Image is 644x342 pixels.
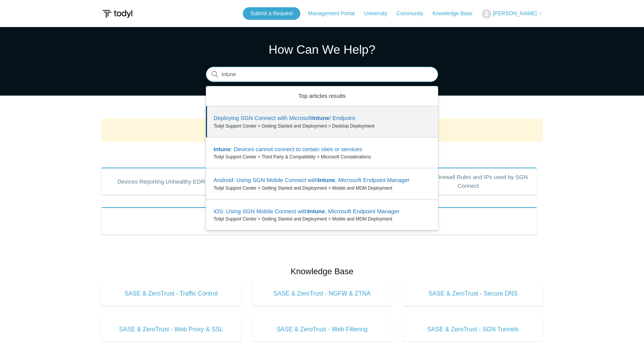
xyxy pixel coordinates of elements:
span: SASE & ZeroTrust - Web Proxy & SSL [113,325,230,334]
span: SASE & ZeroTrust - NGFW & ZTNA [264,289,381,298]
a: Outbound Firewall Rules and IPs used by SGN Connect [399,168,537,195]
span: SASE & ZeroTrust - Secure DNS [414,289,531,298]
span: SASE & ZeroTrust - Traffic Control [113,289,230,298]
button: [PERSON_NAME] [482,9,543,19]
zd-autocomplete-title-multibrand: Suggested result 3 Android: Using SGN Mobile Connect with Intune, Microsoft Endpoint Manager [214,177,410,185]
zd-autocomplete-breadcrumbs-multibrand: Todyl Support Center > Getting Started and Deployment > Desktop Deployment [214,123,430,129]
zd-autocomplete-header: Top articles results [206,86,438,107]
a: Submit a Request [243,7,300,20]
span: SASE & ZeroTrust - Web Filtering [264,325,381,334]
zd-autocomplete-title-multibrand: Suggested result 2 Intune: Devices cannot connect to certain sites or services [214,146,362,154]
a: Community [397,10,431,18]
a: Product Updates [101,207,537,235]
a: SASE & ZeroTrust - Web Filtering [252,317,392,342]
zd-autocomplete-breadcrumbs-multibrand: Todyl Support Center > Getting Started and Deployment > Mobile and MDM Deployment [214,185,430,192]
span: SASE & ZeroTrust - SGN Tunnels [414,325,531,334]
zd-autocomplete-title-multibrand: Suggested result 1 Deploying SGN Connect with Microsoft Intune / Endpoint [214,115,355,123]
a: Knowledge Base [433,10,480,18]
em: Intune [318,177,335,183]
h2: Knowledge Base [101,265,543,278]
a: SASE & ZeroTrust - Traffic Control [101,281,241,306]
em: Intune [308,208,325,214]
zd-autocomplete-breadcrumbs-multibrand: Todyl Support Center > Third Party & Compatibility > Microsoft Considerations [214,153,430,160]
a: SASE & ZeroTrust - Web Proxy & SSL [101,317,241,342]
a: SASE & ZeroTrust - SGN Tunnels [403,317,543,342]
a: Management Portal [308,10,362,18]
input: Search [206,67,438,82]
a: Devices Reporting Unhealthy EDR States [101,168,239,195]
h1: How Can We Help? [206,40,438,59]
zd-autocomplete-title-multibrand: Suggested result 4 iOS: Using SGN Mobile Connect with Intune, Microsoft Endpoint Manager [214,208,400,216]
h2: Popular Articles [101,148,543,161]
em: Intune [312,115,329,121]
a: SASE & ZeroTrust - Secure DNS [403,281,543,306]
img: Todyl Support Center Help Center home page [101,7,134,21]
span: [PERSON_NAME] [493,10,537,16]
em: Intune [214,146,231,152]
a: SASE & ZeroTrust - NGFW & ZTNA [252,281,392,306]
a: University [364,10,395,18]
zd-autocomplete-breadcrumbs-multibrand: Todyl Support Center > Getting Started and Deployment > Mobile and MDM Deployment [214,216,430,222]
